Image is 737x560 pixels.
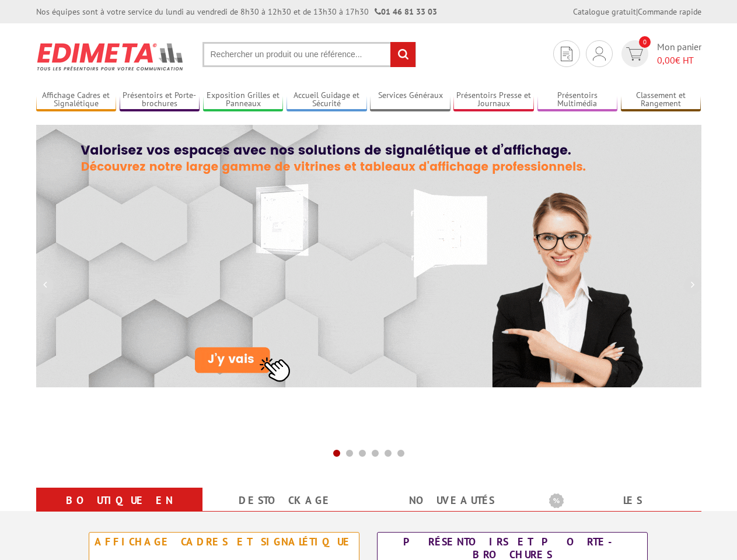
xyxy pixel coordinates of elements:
[638,6,701,17] a: Commande rapide
[50,490,188,532] a: Boutique en ligne
[453,90,534,110] a: Présentoirs Presse et Journaux
[573,6,701,17] div: |
[657,40,701,67] span: Mon panier
[549,490,687,532] a: Les promotions
[639,36,651,48] span: 0
[120,90,200,110] a: Présentoirs et Porte-brochures
[561,47,572,61] img: devis rapide
[36,90,117,110] a: Affichage Cadres et Signalétique
[621,90,701,110] a: Classement et Rangement
[390,42,415,67] input: rechercher
[537,90,618,110] a: Présentoirs Multimédia
[202,42,416,67] input: Rechercher un produit ou une référence...
[203,90,284,110] a: Exposition Grilles et Panneaux
[657,54,675,66] span: 0,00
[375,6,437,17] strong: 01 46 81 33 03
[370,90,450,110] a: Services Généraux
[287,90,367,110] a: Accueil Guidage et Sécurité
[573,6,636,17] a: Catalogue gratuit
[383,490,521,511] a: nouveautés
[549,490,695,513] b: Les promotions
[657,54,701,67] span: € HT
[216,490,355,511] a: Destockage
[593,47,606,61] img: devis rapide
[626,47,643,61] img: devis rapide
[92,535,356,548] div: Affichage Cadres et Signalétique
[36,6,437,17] div: Nos équipes sont à votre service du lundi au vendredi de 8h30 à 12h30 et de 13h30 à 17h30
[619,40,701,67] a: devis rapide 0 Mon panier 0,00€ HT
[36,35,185,78] img: Présentoir, panneau, stand - Edimeta - PLV, affichage, mobilier bureau, entreprise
